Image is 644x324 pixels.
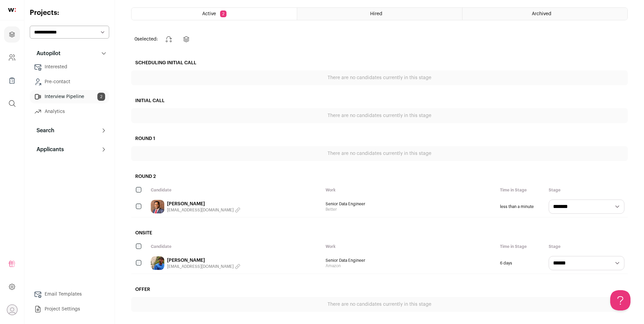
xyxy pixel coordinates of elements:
[30,287,109,301] a: Email Templates
[167,201,240,207] a: [PERSON_NAME]
[131,169,628,184] h2: Round 2
[322,240,497,253] div: Work
[8,8,16,12] img: wellfound-shorthand-0d5821cbd27db2630d0214b213865d53afaa358527fdda9d0ea32b1df1b89c2c.svg
[167,207,234,213] span: [EMAIL_ADDRESS][DOMAIN_NAME]
[610,290,630,310] iframe: Help Scout Beacon - Open
[32,49,61,57] p: Autopilot
[30,302,109,316] a: Project Settings
[131,55,628,70] h2: Scheduling Initial Call
[7,304,18,315] button: Open dropdown
[326,201,494,207] span: Senior Data Engineer
[4,26,20,43] a: Projects
[131,70,628,85] div: There are no candidates currently in this stage
[220,10,226,17] span: 2
[167,207,240,213] button: [EMAIL_ADDRESS][DOMAIN_NAME]
[297,8,462,20] a: Hired
[545,184,628,196] div: Stage
[30,124,109,137] button: Search
[30,105,109,118] a: Analytics
[202,11,216,16] span: Active
[131,93,628,108] h2: Initial Call
[322,184,497,196] div: Work
[326,258,494,263] span: Senior Data Engineer
[131,297,628,312] div: There are no candidates currently in this stage
[30,8,109,18] h2: Projects:
[97,93,105,101] span: 2
[497,240,545,253] div: Time in Stage
[151,256,164,270] img: 368e8f10b33f20dd93ef8603f7196194f17405fb972424611af2cc2c5a2e345b
[131,131,628,146] h2: Round 1
[4,49,20,66] a: Company and ATS Settings
[131,282,628,297] h2: Offer
[30,60,109,74] a: Interested
[131,108,628,123] div: There are no candidates currently in this stage
[370,11,382,16] span: Hired
[497,253,545,274] div: 6 days
[4,72,20,89] a: Company Lists
[497,196,545,217] div: less than a minute
[151,200,164,213] img: 2bd724a6062484489394af5ef43b9628b3c47794e344c35e2e0f5787d13febf4
[135,37,137,42] span: 0
[497,184,545,196] div: Time in Stage
[30,143,109,156] button: Applicants
[131,146,628,161] div: There are no candidates currently in this stage
[30,90,109,103] a: Interview Pipeline2
[326,263,494,269] span: Amazon
[30,47,109,60] button: Autopilot
[32,126,54,135] p: Search
[147,240,322,253] div: Candidate
[462,8,627,20] a: Archived
[32,145,64,154] p: Applicants
[545,240,628,253] div: Stage
[147,184,322,196] div: Candidate
[135,36,158,43] span: selected:
[167,257,240,264] a: [PERSON_NAME]
[131,226,628,240] h2: Onsite
[167,264,240,269] button: [EMAIL_ADDRESS][DOMAIN_NAME]
[167,264,234,269] span: [EMAIL_ADDRESS][DOMAIN_NAME]
[326,207,494,212] span: Better
[30,75,109,89] a: Pre-contact
[532,11,551,16] span: Archived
